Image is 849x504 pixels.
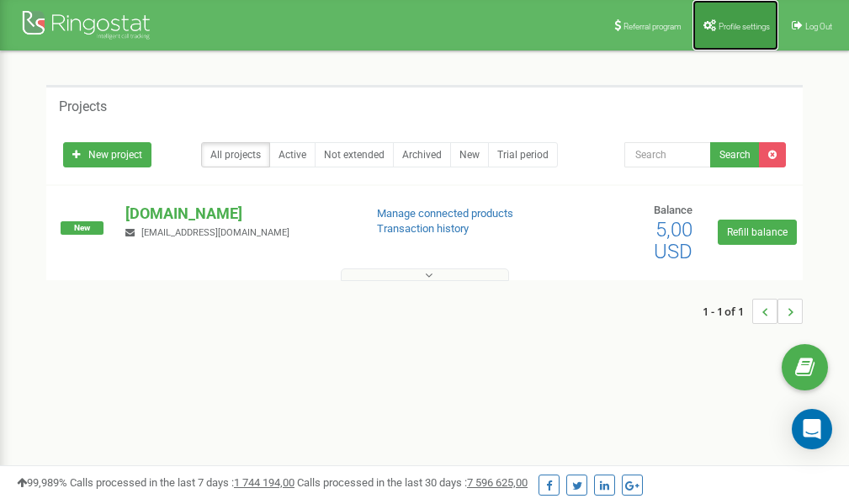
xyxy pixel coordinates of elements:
[297,476,528,489] span: Calls processed in the last 30 days :
[393,142,451,167] a: Archived
[61,221,103,235] span: New
[125,203,349,225] p: [DOMAIN_NAME]
[654,218,692,263] span: 5,00 USD
[17,476,67,489] span: 99,989%
[70,476,294,489] span: Calls processed in the last 7 days :
[59,99,107,114] h5: Projects
[269,142,316,167] a: Active
[805,22,832,31] span: Log Out
[201,142,270,167] a: All projects
[718,220,797,245] a: Refill balance
[703,299,752,324] span: 1 - 1 of 1
[467,476,528,489] u: 7 596 625,00
[623,22,682,31] span: Referral program
[63,142,151,167] a: New project
[710,142,760,167] button: Search
[377,222,469,235] a: Transaction history
[141,227,289,238] span: [EMAIL_ADDRESS][DOMAIN_NAME]
[703,282,803,341] nav: ...
[234,476,294,489] u: 1 744 194,00
[792,409,832,449] div: Open Intercom Messenger
[654,204,692,216] span: Balance
[377,207,513,220] a: Manage connected products
[624,142,711,167] input: Search
[719,22,770,31] span: Profile settings
[315,142,394,167] a: Not extended
[488,142,558,167] a: Trial period
[450,142,489,167] a: New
